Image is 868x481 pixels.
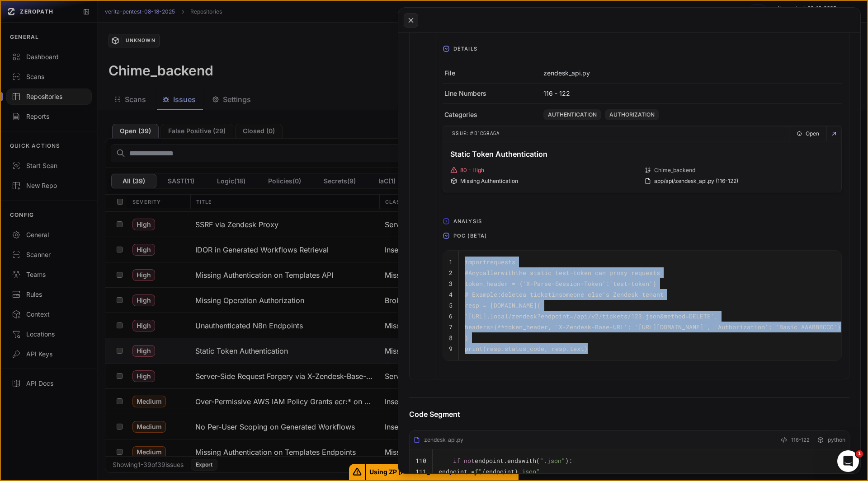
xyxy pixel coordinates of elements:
[523,280,606,288] span: 'X-Parse-Session-Token'
[465,290,664,299] code: # Example: a ticket someone els
[450,214,486,229] span: Analysis
[444,110,477,119] span: Categories
[465,280,656,288] code: token_header = { : }
[834,323,841,331] span: '}
[465,323,841,331] code: headers={**token_header, 'X-Zendesk-Base-URL [URL][DOMAIN_NAME] Basic AAABBBCCC
[460,167,484,174] span: 80 - High
[540,457,565,465] span: ".json"
[654,177,738,185] span: app/api/zendesk_api.py (116-122)
[464,457,475,465] span: not
[449,258,453,266] code: 1
[465,258,486,266] span: import
[449,280,453,288] code: 3
[501,269,515,277] span: with
[631,312,646,320] span: 123.
[413,436,463,444] div: zendesk_api.py
[449,334,453,342] code: 8
[465,258,515,266] code: requests
[443,126,841,192] a: Issue: #d1c68a6a Open Static Token Authentication 80 - High Chime_backend Missing Authentication ...
[490,312,508,320] span: local
[543,109,601,120] span: AUTHENTICATION
[450,229,491,243] span: POC (Beta)
[449,312,453,320] code: 6
[707,312,718,320] span: E',
[415,467,426,476] code: 111
[765,323,779,331] span: ': '
[450,149,834,159] h3: Static Token Authentication
[465,345,588,353] code: print(resp.status_code, resp.text)
[435,229,849,243] button: POC (Beta)
[465,301,541,309] code: resp = [DOMAIN_NAME](
[828,436,845,444] span: python
[475,467,540,476] span: f" .json"
[415,457,426,465] code: 110
[366,464,519,480] span: Using ZP [PERSON_NAME]'s MSP permissions
[654,167,695,174] span: Chime_backend
[552,290,559,299] span: in
[791,434,810,445] span: 116-122
[449,323,453,331] code: 7
[449,290,453,299] code: 4
[409,409,849,420] h4: Code Segment
[664,312,685,320] span: method
[703,323,718,331] span: ', '
[465,334,468,342] code: )
[449,269,453,277] code: 2
[468,269,479,277] span: Any
[599,290,664,299] span: e's Zendesk tenant
[465,269,660,277] code: # caller the static test-token can proxy requests
[482,467,518,476] span: {endpoint}
[449,301,453,309] code: 5
[837,450,859,472] iframe: Intercom live chat
[460,177,518,185] span: Missing Authentication
[439,467,540,476] code: endpoint =
[501,290,523,299] span: delete
[646,312,660,320] span: json
[624,323,638,331] span: ': '
[806,126,819,141] span: Open
[443,126,507,141] span: Issue: #d1c68a6a
[605,109,659,120] span: AUTHORIZATION
[453,457,460,465] span: if
[435,214,849,229] button: Analysis
[449,345,453,353] code: 9
[609,280,653,288] span: 'test-token'
[439,457,572,465] code: endpoint.endswith( ):
[465,312,718,320] code: '[URL]. /zendesk?endpoint=/api/v2/tickets/ & =DELET
[718,323,765,331] span: Authorization
[856,450,863,458] span: 1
